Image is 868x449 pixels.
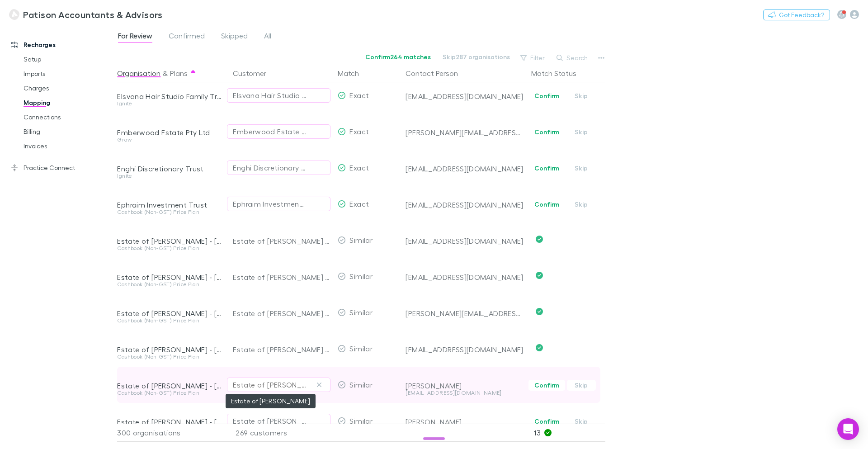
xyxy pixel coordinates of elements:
button: Confirm [528,163,565,174]
div: Ephraim Investment Trust [233,199,307,209]
button: Customer [233,64,277,82]
span: All [264,31,271,43]
div: 269 customers [226,424,334,442]
button: Elsvana Hair Studio Family Trust [227,88,330,103]
div: Enghi Discretionary Trust [233,162,307,173]
button: Ephraim Investment Trust [227,197,330,211]
div: [EMAIL_ADDRESS][DOMAIN_NAME] [406,92,524,101]
div: [PERSON_NAME] [406,381,524,390]
button: Filter [516,52,550,63]
a: Imports [14,66,122,81]
button: Skip [567,380,596,391]
span: Similar [349,344,373,353]
button: Estate of [PERSON_NAME] [227,414,330,428]
button: Contact Person [406,64,469,82]
a: Patison Accountants & Advisors [4,4,168,25]
div: Open Intercom Messenger [837,418,859,440]
button: Search [552,52,593,63]
div: Estate of [PERSON_NAME] - [PERSON_NAME] Ireland Testamentary Trust [117,345,222,354]
span: Similar [349,416,373,425]
div: Elsvana Hair Studio Family Trust [117,92,222,101]
div: Ignite [117,101,222,106]
div: [PERSON_NAME] [406,417,524,426]
div: Estate of [PERSON_NAME] - [PERSON_NAME] Ireland Testamentary Trust [117,236,222,246]
a: Billing [14,124,122,139]
div: Cashbook (Non-GST) Price Plan [117,354,222,359]
button: Confirm [528,416,565,427]
span: Similar [349,272,373,280]
div: Estate of [PERSON_NAME] [233,416,307,426]
button: Enghi Discretionary Trust [227,161,330,175]
a: Connections [14,110,122,124]
button: Skip [567,416,596,427]
button: Skip [567,163,596,174]
button: Match Status [531,64,587,82]
div: Enghi Discretionary Trust [117,164,222,173]
div: [PERSON_NAME][EMAIL_ADDRESS][DOMAIN_NAME] [406,309,524,318]
div: Elsvana Hair Studio Family Trust [233,90,307,101]
a: Charges [14,81,122,95]
svg: Confirmed [536,236,543,243]
div: [EMAIL_ADDRESS][DOMAIN_NAME] [406,236,524,246]
div: [EMAIL_ADDRESS][DOMAIN_NAME] [406,200,524,209]
div: Grow [117,137,222,142]
button: Confirm [528,90,565,101]
div: [EMAIL_ADDRESS][DOMAIN_NAME] [406,164,524,173]
span: Exact [349,127,369,136]
button: Confirm264 matches [359,52,437,62]
button: Skip [567,127,596,137]
button: Organisation [117,64,160,82]
svg: Confirmed [536,308,543,315]
div: Emberwood Estate Pty Ltd [117,128,222,137]
h3: Patison Accountants & Advisors [23,9,162,20]
div: Estate of [PERSON_NAME] - [PERSON_NAME] Testamentary Trust [117,417,222,426]
span: Confirmed [169,31,205,43]
span: Exact [349,199,369,208]
div: [EMAIL_ADDRESS][DOMAIN_NAME] [406,345,524,354]
span: Skipped [221,31,248,43]
div: Estate of [PERSON_NAME] [PERSON_NAME] Testamentary Trust [233,295,330,331]
div: Estate of [PERSON_NAME] [PERSON_NAME] Ireland Testamentary Trust [233,223,330,259]
div: Cashbook (Non-GST) Price Plan [117,209,222,215]
button: Emberwood Estate Pty Ltd [227,124,330,139]
div: [EMAIL_ADDRESS][DOMAIN_NAME] [406,273,524,282]
a: Invoices [14,139,122,153]
a: Recharges [2,38,122,52]
div: Ephraim Investment Trust [117,200,222,209]
button: Skip287 organisations [437,52,516,62]
span: Similar [349,308,373,317]
p: 13 [534,424,605,441]
span: For Review [118,31,152,43]
button: Skip [567,90,596,101]
svg: Confirmed [536,344,543,351]
button: Got Feedback? [763,9,830,20]
div: Ignite [117,173,222,179]
svg: Confirmed [536,272,543,279]
div: [PERSON_NAME][EMAIL_ADDRESS][PERSON_NAME][PERSON_NAME][DOMAIN_NAME] [406,128,524,137]
button: Confirm [528,380,565,391]
a: Setup [14,52,122,66]
button: Plans [170,64,188,82]
div: Cashbook (Non-GST) Price Plan [117,318,222,323]
img: Patison Accountants & Advisors's Logo [9,9,19,20]
div: Estate of [PERSON_NAME] - [PERSON_NAME] Testamentary Trust [117,273,222,282]
div: Estate of [PERSON_NAME] - [PERSON_NAME] Testamentary Trust [117,309,222,318]
button: Match [338,64,370,82]
div: Cashbook (Non-GST) Price Plan [117,282,222,287]
span: Similar [349,236,373,244]
button: Confirm [528,127,565,137]
a: Practice Connect [2,161,122,175]
div: Estate of [PERSON_NAME] [233,379,307,390]
div: Cashbook (Non-GST) Price Plan [117,390,222,396]
a: Mapping [14,95,122,110]
div: Emberwood Estate Pty Ltd [233,126,307,137]
div: Cashbook (Non-GST) Price Plan [117,246,222,251]
div: [EMAIL_ADDRESS][DOMAIN_NAME] [406,390,524,396]
button: Skip [567,199,596,210]
button: Confirm [528,199,565,210]
div: & [117,64,222,82]
div: Estate of [PERSON_NAME] - [PERSON_NAME] Testamentary Trust [117,381,222,390]
div: Estate of [PERSON_NAME] [PERSON_NAME] Testamentary Trust [233,259,330,295]
span: Similar [349,380,373,389]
